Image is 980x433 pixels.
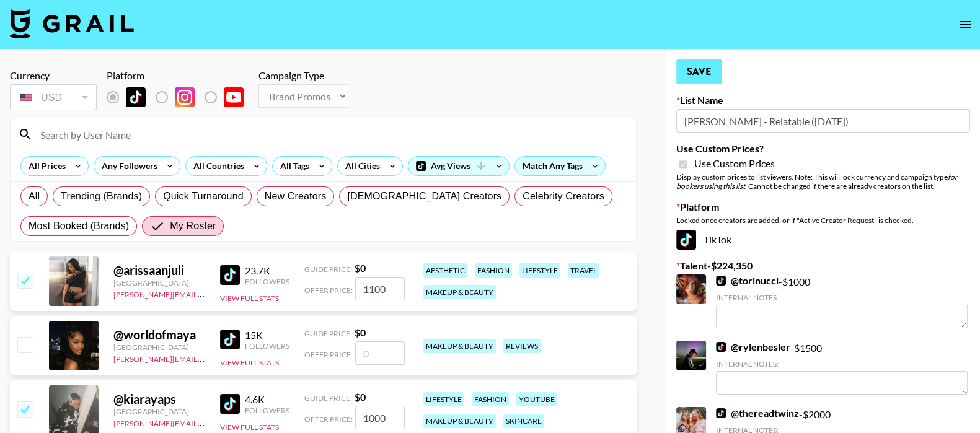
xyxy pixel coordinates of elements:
[113,407,205,416] div: [GEOGRAPHIC_DATA]
[475,263,512,278] div: fashion
[338,157,382,175] div: All Cities
[716,408,726,418] img: TikTok
[94,157,160,175] div: Any Followers
[519,263,560,278] div: lifestyle
[568,263,599,278] div: travel
[355,406,405,429] input: 0
[224,87,244,107] img: YouTube
[676,201,970,213] label: Platform
[503,414,544,428] div: skincare
[10,69,97,82] div: Currency
[170,219,216,234] span: My Roster
[126,87,146,107] img: TikTok
[716,359,968,369] div: Internal Notes:
[716,274,968,328] div: - $ 1000
[113,327,205,343] div: @ worldofmaya
[676,230,696,250] img: TikTok
[304,414,353,424] span: Offer Price:
[423,392,464,406] div: lifestyle
[29,189,40,204] span: All
[220,330,240,349] img: TikTok
[304,350,353,359] span: Offer Price:
[113,263,205,278] div: @ arissaanjuli
[107,84,254,110] div: List locked to TikTok.
[953,12,978,37] button: open drawer
[220,265,240,285] img: TikTok
[10,82,97,113] div: Currency is locked to USD
[423,414,496,428] div: makeup & beauty
[175,87,195,107] img: Instagram
[113,352,297,364] a: [PERSON_NAME][EMAIL_ADDRESS][DOMAIN_NAME]
[258,69,348,82] div: Campaign Type
[472,392,509,406] div: fashion
[716,407,799,419] a: @thereadtwinz
[676,260,970,272] label: Talent - $ 224,350
[107,69,254,82] div: Platform
[355,391,366,403] strong: $ 0
[408,157,509,175] div: Avg Views
[61,189,142,204] span: Trending (Brands)
[245,393,289,406] div: 4.6K
[304,393,352,403] span: Guide Price:
[304,265,352,274] span: Guide Price:
[676,216,970,225] div: Locked once creators are added, or if "Active Creator Request" is checked.
[21,157,68,175] div: All Prices
[515,157,605,175] div: Match Any Tags
[33,125,629,144] input: Search by User Name
[10,9,134,38] img: Grail Talent
[676,172,970,191] div: Display custom prices to list viewers. Note: This will lock currency and campaign type . Cannot b...
[676,94,970,107] label: List Name
[220,294,279,303] button: View Full Stats
[523,189,604,204] span: Celebrity Creators
[265,189,327,204] span: New Creators
[355,341,405,365] input: 0
[304,286,353,295] span: Offer Price:
[273,157,312,175] div: All Tags
[516,392,557,406] div: youtube
[304,329,352,338] span: Guide Price:
[676,59,722,84] button: Save
[245,406,289,415] div: Followers
[423,285,496,299] div: makeup & beauty
[716,293,968,302] div: Internal Notes:
[716,274,779,287] a: @torinucci
[355,326,366,338] strong: $ 0
[716,341,790,353] a: @rylenbesler
[245,277,289,286] div: Followers
[347,189,501,204] span: [DEMOGRAPHIC_DATA] Creators
[113,343,205,352] div: [GEOGRAPHIC_DATA]
[113,416,297,428] a: [PERSON_NAME][EMAIL_ADDRESS][DOMAIN_NAME]
[220,394,240,414] img: TikTok
[423,339,496,353] div: makeup & beauty
[676,142,970,155] label: Use Custom Prices?
[163,189,244,204] span: Quick Turnaround
[113,391,205,407] div: @ kiarayaps
[220,358,279,367] button: View Full Stats
[676,230,970,250] div: TikTok
[423,263,467,278] div: aesthetic
[245,265,289,277] div: 23.7K
[186,157,247,175] div: All Countries
[355,262,366,274] strong: $ 0
[245,329,289,341] div: 15K
[113,278,205,287] div: [GEOGRAPHIC_DATA]
[694,157,775,170] span: Use Custom Prices
[113,287,297,299] a: [PERSON_NAME][EMAIL_ADDRESS][DOMAIN_NAME]
[716,342,726,352] img: TikTok
[355,277,405,300] input: 0
[676,172,958,191] em: for bookers using this list
[503,339,541,353] div: reviews
[220,422,279,432] button: View Full Stats
[716,341,968,395] div: - $ 1500
[12,87,94,108] div: USD
[245,341,289,351] div: Followers
[29,219,129,234] span: Most Booked (Brands)
[716,276,726,286] img: TikTok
